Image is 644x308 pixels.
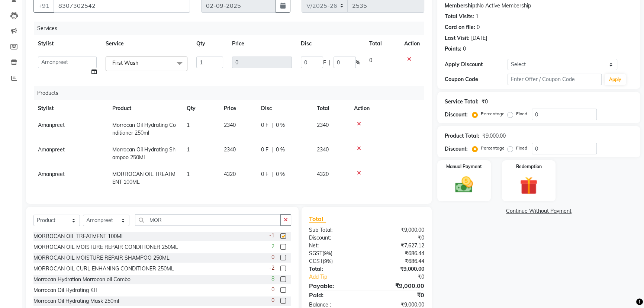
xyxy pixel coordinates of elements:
[471,34,487,42] div: [DATE]
[516,163,542,170] label: Redemption
[445,76,508,83] div: Coupon Code
[187,146,190,153] span: 1
[271,275,274,283] span: 8
[323,59,326,67] span: F
[187,122,190,128] span: 1
[369,57,372,64] span: 0
[324,258,331,264] span: 9%
[303,281,367,290] div: Payable:
[367,291,430,299] div: ₹0
[192,35,228,52] th: Qty
[367,257,430,265] div: ₹686.44
[309,250,322,257] span: SGST
[516,145,527,151] label: Fixed
[324,250,331,256] span: 9%
[445,2,477,10] div: Membership:
[224,146,236,153] span: 2340
[482,98,488,106] div: ₹0
[303,265,367,273] div: Total:
[108,100,182,117] th: Product
[271,243,274,250] span: 2
[33,35,101,52] th: Stylist
[365,35,400,52] th: Total
[112,146,176,161] span: Morrocan Oil Hydrating Shampoo 250ML
[276,146,285,154] span: 0 %
[367,242,430,250] div: ₹7,627.12
[112,122,176,136] span: Morrocan Oil Hydrating Conditioner 250ml
[33,286,98,294] div: Morrocan Oil Hydrating KIT
[317,122,329,128] span: 2340
[329,59,331,67] span: |
[514,174,543,197] img: _gift.svg
[296,35,365,52] th: Disc
[367,250,430,257] div: ₹686.44
[477,23,480,31] div: 0
[445,34,470,42] div: Last Visit:
[271,253,274,261] span: 0
[38,171,65,177] span: Amanpreet
[187,171,190,177] span: 1
[445,145,468,153] div: Discount:
[219,100,257,117] th: Price
[271,286,274,293] span: 0
[34,22,430,35] div: Services
[450,174,479,195] img: _cash.svg
[446,163,482,170] label: Manual Payment
[33,265,174,273] div: MORROCAN OIL CURL ENHANING CONDITIONER 250ML
[271,170,273,178] span: |
[309,258,323,264] span: CGST
[34,86,430,100] div: Products
[224,122,236,128] span: 2340
[182,100,219,117] th: Qty
[276,121,285,129] span: 0 %
[463,45,466,53] div: 0
[257,100,312,117] th: Disc
[38,122,65,128] span: Amanpreet
[508,74,602,85] input: Enter Offer / Coupon Code
[138,60,142,66] a: x
[317,146,329,153] span: 2340
[400,35,424,52] th: Action
[482,132,506,140] div: ₹9,000.00
[33,254,170,262] div: MORROCAN OIL MOISTURE REPAIR SHAMPOO 250ML
[445,23,475,31] div: Card on file:
[33,297,119,305] div: Morrocan Oil Hydrating Mask 250ml
[271,146,273,154] span: |
[269,264,274,272] span: -2
[303,250,367,257] div: ( )
[350,100,424,117] th: Action
[476,13,479,20] div: 1
[261,121,268,129] span: 0 F
[261,170,268,178] span: 0 F
[303,273,377,281] a: Add Tip
[33,276,131,283] div: Morrocan Hydration Morrocon oil Combo
[367,281,430,290] div: ₹9,000.00
[112,60,138,66] span: First Wash
[317,171,329,177] span: 4320
[445,98,479,106] div: Service Total:
[445,13,474,20] div: Total Visits:
[303,291,367,299] div: Paid:
[135,214,281,226] input: Search or Scan
[445,45,461,53] div: Points:
[269,232,274,240] span: -1
[33,232,124,240] div: MORROCAN OIL TREATMENT 100ML
[312,100,350,117] th: Total
[481,110,505,117] label: Percentage
[377,273,430,281] div: ₹0
[309,215,326,223] span: Total
[303,234,367,242] div: Discount:
[38,146,65,153] span: Amanpreet
[271,296,274,304] span: 0
[33,243,178,251] div: MORROCAN OIL MOISTURE REPAIR CONDITIONER 250ML
[276,170,285,178] span: 0 %
[367,265,430,273] div: ₹9,000.00
[101,35,192,52] th: Service
[224,171,236,177] span: 4320
[445,61,508,68] div: Apply Discount
[303,242,367,250] div: Net:
[356,59,360,67] span: %
[367,234,430,242] div: ₹0
[303,257,367,265] div: ( )
[303,226,367,234] div: Sub Total:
